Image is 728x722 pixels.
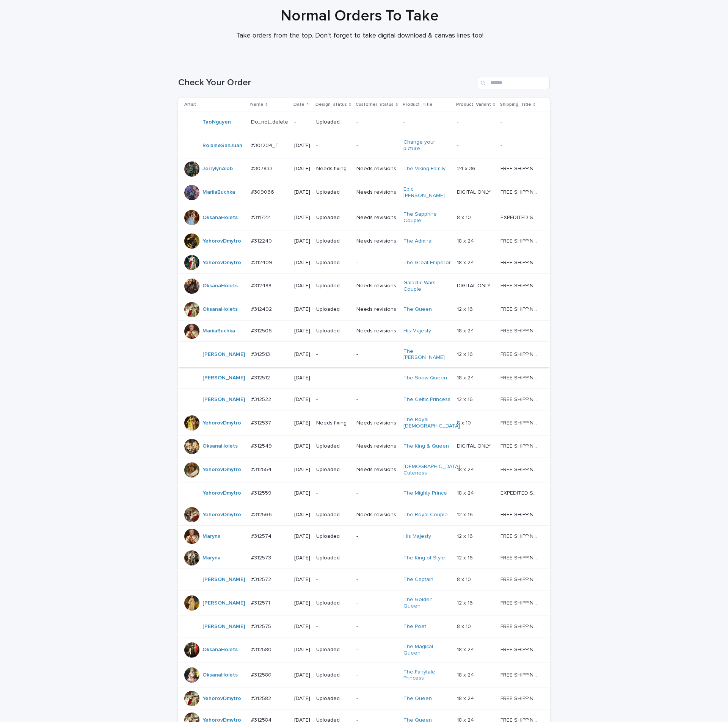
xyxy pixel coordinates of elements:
p: #312554 [251,465,273,473]
tr: JerrylynAlob #307833#307833 [DATE]Needs fixingNeeds revisionsThe Viking Family 24 x 3624 x 36 FRE... [178,158,550,180]
a: Change your picture [403,139,451,152]
tr: OksanaHolets #311722#311722 [DATE]UploadedNeeds revisionsThe Sapphire Couple 8 x 108 x 10 EXPEDIT... [178,205,550,230]
p: EXPEDITED SHIPPING - preview in 1 business day; delivery up to 5 business days after your approval. [500,213,539,221]
p: [DATE] [294,672,310,678]
p: - [403,119,451,125]
p: Product_Title [403,100,433,109]
p: [DATE] [294,143,310,149]
a: The Snow Queen [403,375,447,381]
p: Needs fixing [316,420,350,426]
p: Needs revisions [356,512,397,518]
p: Do_not_delete [251,117,290,125]
p: [DATE] [294,490,310,496]
p: FREE SHIPPING - preview in 1-2 business days, after your approval delivery will take 5-10 b.d. [500,442,539,449]
tr: OksanaHolets #312580#312580 [DATE]Uploaded-The Fairytale Princess 18 x 2418 x 24 FREE SHIPPING - ... [178,662,550,688]
a: The Queen [403,695,432,702]
tr: TaoNguyen Do_not_deleteDo_not_delete -Uploaded---- -- [178,111,550,133]
p: [DATE] [294,396,310,403]
p: #312506 [251,326,273,334]
p: #312566 [251,510,273,518]
p: - [356,555,397,561]
p: Needs revisions [356,420,397,426]
a: The Admiral [403,238,433,244]
p: 18 x 24 [457,258,475,266]
p: - [316,396,350,403]
p: Uploaded [316,260,350,266]
a: YehorovDmytro [202,238,241,244]
p: Uploaded [316,443,350,449]
p: Uploaded [316,238,350,244]
p: FREE SHIPPING - preview in 1-2 business days, after your approval delivery will take 5-10 b.d. [500,645,539,653]
tr: Maryna #312573#312573 [DATE]Uploaded-The King of Style 12 x 1612 x 16 FREE SHIPPING - preview in ... [178,547,550,569]
tr: YehorovDmytro #312240#312240 [DATE]UploadedNeeds revisionsThe Admiral 18 x 2418 x 24 FREE SHIPPIN... [178,230,550,252]
p: - [356,143,397,149]
p: 12 x 16 [457,510,474,518]
p: - [356,490,397,496]
tr: YehorovDmytro #312566#312566 [DATE]UploadedNeeds revisionsThe Royal Couple 12 x 1612 x 16 FREE SH... [178,504,550,526]
p: [DATE] [294,166,310,172]
p: [DATE] [294,260,310,266]
p: #312580 [251,670,273,678]
p: Uploaded [316,283,350,289]
p: 12 x 16 [457,350,474,358]
p: 18 x 24 [457,489,475,496]
p: - [316,576,350,583]
a: [PERSON_NAME] [202,600,245,606]
tr: YehorovDmytro #312537#312537 [DATE]Needs fixingNeeds revisionsThe Royal [DEMOGRAPHIC_DATA] 8 x 10... [178,410,550,436]
p: - [356,351,397,358]
p: - [356,695,397,702]
p: Needs revisions [356,189,397,196]
p: FREE SHIPPING - preview in 1-2 business days, after your approval delivery will take 5-10 b.d. [500,395,539,403]
p: 18 x 24 [457,373,475,381]
p: #307833 [251,164,274,172]
p: [DATE] [294,555,310,561]
p: Artist [184,100,196,109]
p: [DATE] [294,623,310,630]
p: FREE SHIPPING - preview in 1-2 business days, after your approval delivery will take 5-10 b.d. [500,258,539,266]
p: FREE SHIPPING - preview in 1-2 business days, after your approval delivery will take 5-10 b.d. [500,532,539,540]
h1: Check Your Order [178,77,475,88]
p: #301204_T [251,141,280,149]
a: OksanaHolets [202,672,238,678]
a: The Captain [403,576,433,583]
tr: [PERSON_NAME] #312513#312513 [DATE]--The [PERSON_NAME] 12 x 1612 x 16 FREE SHIPPING - preview in ... [178,342,550,367]
p: FREE SHIPPING - preview in 1-2 business days, after your approval delivery will take 5-10 b.d. [500,575,539,583]
p: 12 x 16 [457,305,474,313]
p: DIGITAL ONLY [457,442,492,449]
p: 8 x 10 [457,213,472,221]
p: Needs revisions [356,443,397,449]
a: The Magical Queen [403,644,451,656]
p: [DATE] [294,467,310,473]
p: 18 x 24 [457,236,475,244]
p: FREE SHIPPING - preview in 1-2 business days, after your approval delivery will take 5-10 b.d. [500,622,539,630]
p: FREE SHIPPING - preview in 1-2 business days, after your approval delivery will take 5-10 b.d. [500,281,539,289]
a: The [PERSON_NAME] [403,348,451,361]
a: The Royal [DEMOGRAPHIC_DATA] [403,417,460,429]
p: FREE SHIPPING - preview in 1-2 business days, after your approval delivery will take 5-10 b.d. [500,350,539,358]
p: Take orders from the top. Don't forget to take digital download & canvas lines too! [208,32,511,40]
p: #309066 [251,188,276,196]
p: Uploaded [316,600,350,606]
a: [PERSON_NAME] [202,396,245,403]
p: - [316,351,350,358]
tr: YehorovDmytro #312409#312409 [DATE]Uploaded-The Great Emperor 18 x 2418 x 24 FREE SHIPPING - prev... [178,252,550,273]
tr: OksanaHolets #312549#312549 [DATE]UploadedNeeds revisionsThe King & Queen DIGITAL ONLYDIGITAL ONL... [178,435,550,457]
p: FREE SHIPPING - preview in 1-2 business days, after your approval delivery will take 5-10 b.d. [500,305,539,313]
tr: Maryna #312574#312574 [DATE]Uploaded-His Majesty 12 x 1612 x 16 FREE SHIPPING - preview in 1-2 bu... [178,526,550,547]
p: FREE SHIPPING - preview in 1-2 business days, after your approval delivery will take 5-10 b.d., l... [500,188,539,196]
p: 8 x 10 [457,575,472,583]
p: FREE SHIPPING - preview in 1-2 business days, after your approval delivery will take 5-10 b.d. [500,418,539,426]
p: - [500,117,504,125]
a: The Golden Queen [403,597,451,609]
p: Needs revisions [356,306,397,313]
p: Uploaded [316,215,350,221]
a: Maryna [202,533,221,540]
a: The Great Emperor [403,260,451,266]
p: #312573 [251,553,273,561]
p: - [356,647,397,653]
a: TaoNguyen [202,119,231,125]
p: - [356,396,397,403]
input: Search [478,77,550,89]
p: #312572 [251,575,273,583]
